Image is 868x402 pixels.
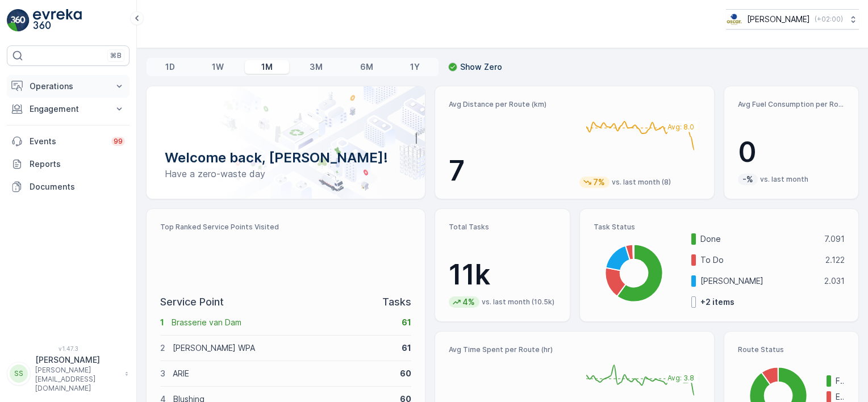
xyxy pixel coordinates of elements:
p: -% [741,174,754,185]
div: SS [10,365,28,383]
p: 4% [461,296,476,308]
p: 3 [160,368,165,379]
p: 99 [114,137,123,146]
p: 7% [592,177,606,188]
p: Avg Distance per Route (km) [449,100,570,109]
p: ARIE [173,368,393,379]
p: Service Point [160,294,224,310]
p: Total Tasks [449,223,556,232]
p: Tasks [382,294,411,310]
button: Engagement [7,98,130,120]
p: 11k [449,258,556,292]
p: Avg Time Spent per Route (hr) [449,345,570,354]
p: + 2 items [700,296,735,308]
p: 1Y [410,61,420,73]
a: Reports [7,153,130,175]
p: Events [30,136,105,147]
p: ⌘B [110,51,122,60]
a: Events99 [7,130,130,153]
p: vs. last month (10.5k) [482,298,554,307]
p: [PERSON_NAME][EMAIL_ADDRESS][DOMAIN_NAME] [35,366,119,393]
p: vs. last month [760,175,808,184]
p: Documents [30,181,125,192]
img: logo [7,9,30,32]
a: Documents [7,175,130,198]
p: 6M [360,61,373,73]
p: 61 [402,342,411,354]
img: basis-logo_rgb2x.png [726,13,742,26]
p: 1W [212,61,224,73]
span: v 1.47.3 [7,345,130,352]
p: Finished [836,375,845,387]
p: Welcome back, [PERSON_NAME]! [165,149,407,167]
p: Brasserie van Dam [172,317,394,328]
p: 1M [261,61,273,73]
p: 60 [400,368,411,379]
p: Top Ranked Service Points Visited [160,223,411,232]
button: Operations [7,75,130,98]
p: 2.031 [824,275,845,287]
p: Have a zero-waste day [165,167,407,181]
p: [PERSON_NAME] [700,275,817,287]
p: ( +02:00 ) [815,15,843,24]
p: [PERSON_NAME] [35,354,119,366]
p: 7 [449,154,570,188]
p: 2.122 [825,254,845,266]
p: 2 [160,342,165,354]
p: Done [700,233,817,245]
p: Avg Fuel Consumption per Route (lt) [738,100,845,109]
p: Route Status [738,345,845,354]
p: vs. last month (8) [612,178,671,187]
p: 61 [402,317,411,328]
button: SS[PERSON_NAME][PERSON_NAME][EMAIL_ADDRESS][DOMAIN_NAME] [7,354,130,393]
p: Show Zero [460,61,502,73]
p: 7.091 [824,233,845,245]
button: [PERSON_NAME](+02:00) [726,9,859,30]
p: Reports [30,158,125,170]
img: logo_light-DOdMpM7g.png [33,9,82,32]
p: Engagement [30,103,107,115]
p: 1 [160,317,164,328]
p: 0 [738,135,845,169]
p: Task Status [594,223,845,232]
p: 3M [310,61,323,73]
p: Operations [30,81,107,92]
p: [PERSON_NAME] WPA [173,342,394,354]
p: [PERSON_NAME] [747,14,810,25]
p: 1D [165,61,175,73]
p: To Do [700,254,818,266]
